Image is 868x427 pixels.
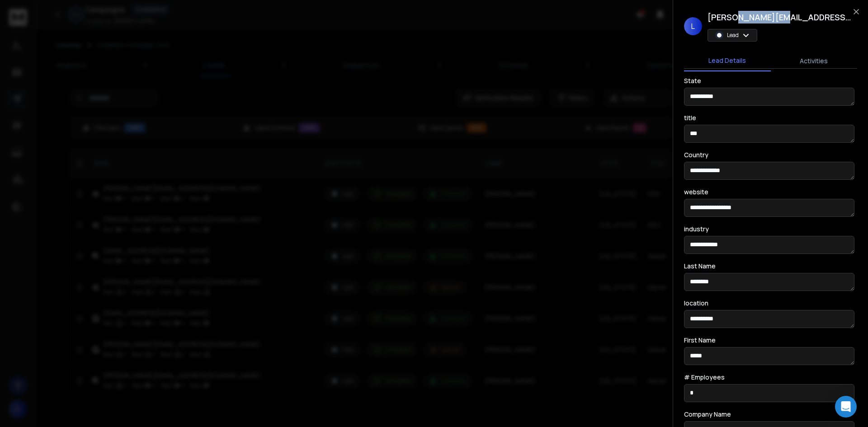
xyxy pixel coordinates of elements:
label: Company Name [684,411,731,418]
button: Lead Details [684,51,771,71]
p: Lead [727,32,739,39]
label: # Employees [684,374,725,380]
label: Country [684,152,708,158]
label: Last Name [684,263,716,269]
span: L [684,17,702,35]
label: industry [684,226,709,232]
label: First Name [684,337,716,343]
div: Open Intercom Messenger [835,396,857,418]
h1: [PERSON_NAME][EMAIL_ADDRESS][DOMAIN_NAME] [708,11,852,23]
label: location [684,300,708,306]
label: title [684,115,696,121]
button: Activities [771,51,858,71]
label: website [684,189,708,195]
label: State [684,78,701,84]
